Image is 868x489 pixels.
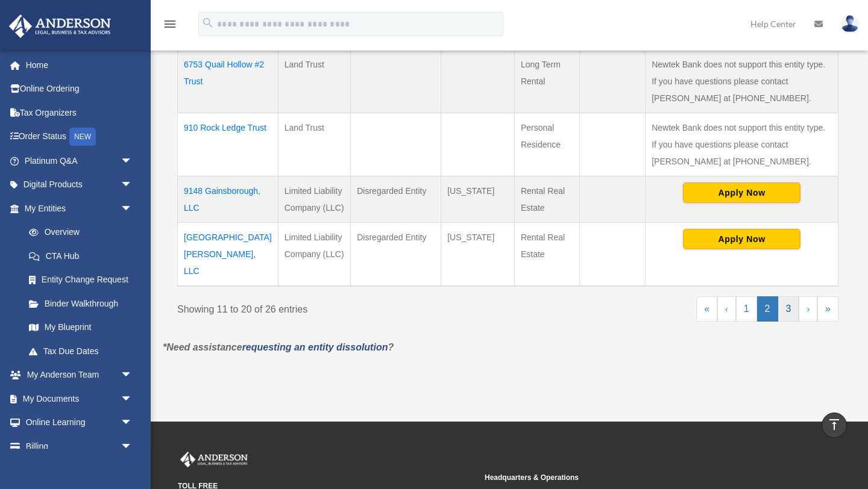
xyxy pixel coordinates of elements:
[163,17,177,31] i: menu
[177,296,499,318] div: Showing 11 to 20 of 26 entries
[717,296,736,322] a: Previous
[178,452,250,467] img: Anderson Advisors Platinum Portal
[827,417,841,432] i: vertical_align_top
[514,176,579,222] td: Rental Real Estate
[841,15,859,33] img: User Pic
[485,472,783,484] small: Headquarters & Operations
[17,268,145,292] a: Entity Change Request
[178,49,278,113] td: 6753 Quail Hollow #2 Trust
[757,296,778,322] a: 2
[514,49,579,113] td: Long Term Rental
[178,222,278,286] td: [GEOGRAPHIC_DATA][PERSON_NAME], LLC
[822,413,847,438] a: vertical_align_top
[8,77,151,101] a: Online Ordering
[17,339,145,363] a: Tax Due Dates
[8,434,151,458] a: Billingarrow_drop_down
[69,128,96,146] div: NEW
[696,296,717,322] a: First
[278,176,351,222] td: Limited Liability Company (LLC)
[8,387,151,411] a: My Documentsarrow_drop_down
[121,173,145,198] span: arrow_drop_down
[441,222,515,286] td: [US_STATE]
[799,296,817,322] a: Next
[514,222,579,286] td: Rental Real Estate
[5,14,115,38] img: Anderson Advisors Platinum Portal
[817,296,838,322] a: Last
[163,342,394,352] em: *Need assistance ?
[683,229,800,249] button: Apply Now
[8,125,151,149] a: Order StatusNEW
[121,196,145,221] span: arrow_drop_down
[242,342,388,352] a: requesting an entity dissolution
[736,296,757,322] a: 1
[178,113,278,176] td: 910 Rock Ledge Trust
[278,49,351,113] td: Land Trust
[514,113,579,176] td: Personal Residence
[351,222,441,286] td: Disregarded Entity
[646,113,838,176] td: Newtek Bank does not support this entity type. If you have questions please contact [PERSON_NAME]...
[17,316,145,340] a: My Blueprint
[441,176,515,222] td: [US_STATE]
[121,363,145,388] span: arrow_drop_down
[178,176,278,222] td: 9148 Gainsborough, LLC
[8,363,151,387] a: My Anderson Teamarrow_drop_down
[646,49,838,113] td: Newtek Bank does not support this entity type. If you have questions please contact [PERSON_NAME]...
[8,411,151,435] a: Online Learningarrow_drop_down
[8,149,151,173] a: Platinum Q&Aarrow_drop_down
[17,220,139,244] a: Overview
[8,53,151,77] a: Home
[121,411,145,435] span: arrow_drop_down
[17,244,145,268] a: CTA Hub
[278,222,351,286] td: Limited Liability Company (LLC)
[8,196,145,220] a: My Entitiesarrow_drop_down
[8,101,151,125] a: Tax Organizers
[683,182,800,203] button: Apply Now
[121,387,145,411] span: arrow_drop_down
[778,296,799,322] a: 3
[201,16,215,30] i: search
[351,176,441,222] td: Disregarded Entity
[121,434,145,459] span: arrow_drop_down
[17,291,145,316] a: Binder Walkthrough
[8,173,151,197] a: Digital Productsarrow_drop_down
[121,149,145,173] span: arrow_drop_down
[163,21,177,31] a: menu
[278,113,351,176] td: Land Trust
